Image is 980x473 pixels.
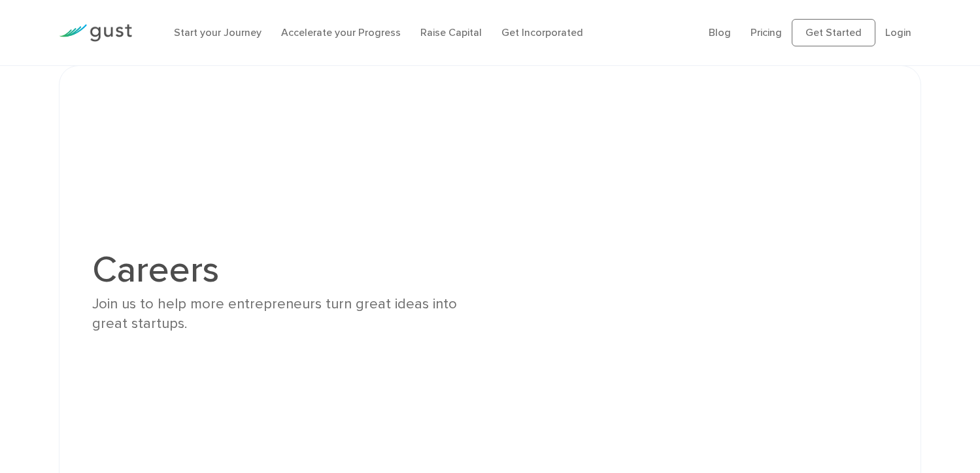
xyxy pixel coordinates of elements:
a: Login [885,26,911,39]
a: Pricing [751,26,782,39]
a: Get Incorporated [501,26,583,39]
a: Get Started [792,19,875,46]
img: Gust Logo [59,24,132,42]
a: Start your Journey [174,26,262,39]
div: Join us to help more entrepreneurs turn great ideas into great startups. [92,295,481,333]
a: Blog [709,26,731,39]
h1: Careers [92,252,481,288]
a: Accelerate your Progress [281,26,401,39]
a: Raise Capital [420,26,482,39]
